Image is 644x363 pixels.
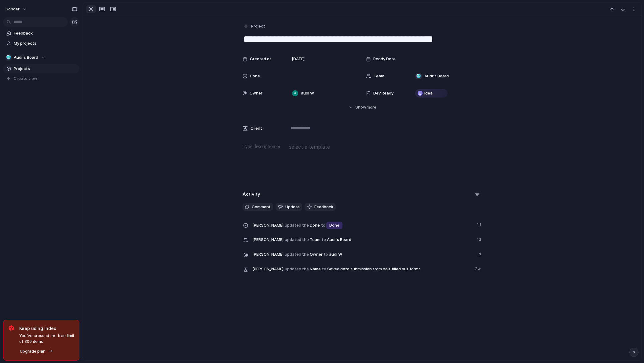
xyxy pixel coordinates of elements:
[252,220,473,230] span: Done
[321,222,325,228] span: to
[322,237,326,243] span: to
[252,250,473,258] span: Owner
[301,90,314,96] span: audi W
[355,104,366,110] span: Show
[285,222,309,228] span: updated the
[14,30,77,36] span: Feedback
[285,266,309,272] span: updated the
[3,39,79,48] a: My projects
[14,54,38,61] span: Audi's Board
[285,204,300,210] span: Update
[424,90,433,96] span: Idea
[243,102,482,113] button: Showmore
[314,204,333,210] span: Feedback
[250,90,262,96] span: Owner
[285,251,309,257] span: updated the
[243,191,260,198] h2: Activity
[329,222,339,228] span: Done
[243,203,273,211] button: Comment
[252,237,284,243] span: [PERSON_NAME]
[327,237,351,243] span: Audi's Board
[424,73,449,79] span: Audi's Board
[373,56,396,62] span: Ready Date
[14,66,77,72] span: Projects
[250,56,271,62] span: Created at
[285,237,309,243] span: updated the
[289,143,330,150] span: select a template
[14,76,37,82] span: Create view
[3,29,79,38] a: Feedback
[5,6,20,12] span: sonder
[252,204,271,210] span: Comment
[252,265,471,273] span: Name Saved data submission from half filled out forms
[305,203,336,211] button: Feedback
[3,64,79,73] a: Projects
[324,251,328,257] span: to
[477,250,482,257] span: 1d
[250,73,260,79] span: Done
[276,203,302,211] button: Update
[415,73,422,79] div: 🥶
[475,265,482,272] span: 2w
[477,220,482,228] span: 1d
[252,266,284,272] span: [PERSON_NAME]
[477,235,482,243] span: 1d
[373,90,393,96] span: Dev Ready
[367,104,376,110] span: more
[14,40,77,46] span: My projects
[20,348,46,354] span: Upgrade plan
[252,222,284,228] span: [PERSON_NAME]
[5,54,12,61] div: 🥶
[3,74,79,83] button: Create view
[251,125,262,131] span: Client
[374,73,384,79] span: Team
[3,4,30,14] button: sonder
[19,333,74,345] span: You've crossed the free limit of 300 items
[252,251,284,257] span: [PERSON_NAME]
[292,56,305,62] span: [DATE]
[18,347,55,356] button: Upgrade plan
[19,325,74,332] span: Keep using Index
[329,251,342,257] span: audi W
[3,53,79,62] button: 🥶Audi's Board
[242,22,267,31] button: Project
[252,235,473,244] span: Team
[288,142,331,151] button: select a template
[251,23,265,29] span: Project
[322,266,326,272] span: to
